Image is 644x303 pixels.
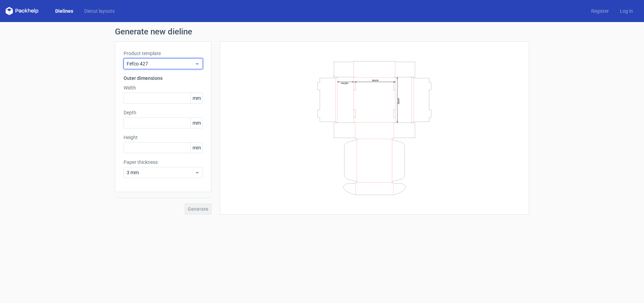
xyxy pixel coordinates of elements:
a: Register [586,8,614,14]
label: Depth [124,109,203,116]
span: mm [191,118,203,128]
span: 3 mm [127,169,195,176]
span: mm [191,143,203,153]
text: Depth [397,97,400,104]
h1: Generate new dieline [115,28,529,36]
a: Dielines [50,8,79,14]
text: Width [372,79,379,82]
span: Fefco 427 [127,60,195,67]
a: Log in [614,8,638,14]
h3: Outer dimensions [124,75,203,82]
a: Diecut layouts [79,8,120,14]
label: Height [124,134,203,141]
text: Height [341,82,348,84]
label: Paper thickness [124,159,203,166]
label: Product template [124,50,203,57]
label: Width [124,84,203,91]
span: mm [191,93,203,103]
